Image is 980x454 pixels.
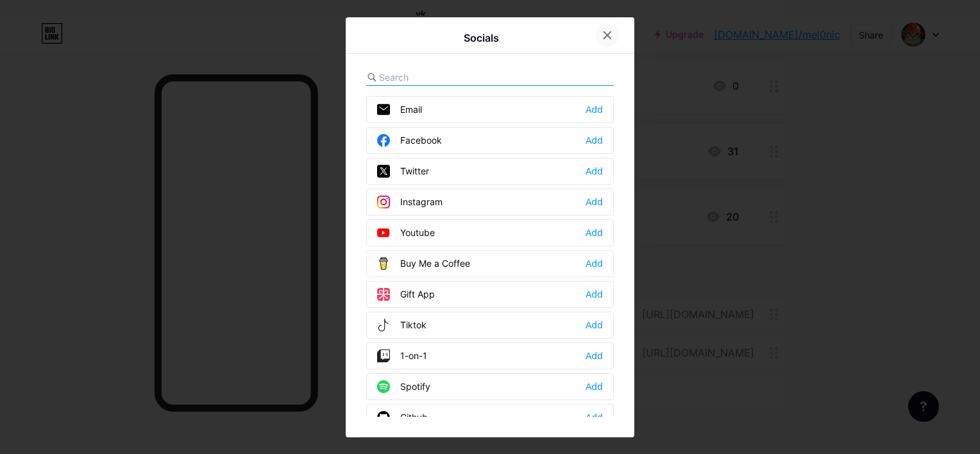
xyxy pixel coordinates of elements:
[377,257,470,270] div: Buy Me a Coffee
[377,226,435,239] div: Youtube
[377,196,443,208] div: Instagram
[586,134,603,147] div: Add
[586,319,603,332] div: Add
[377,288,435,301] div: Gift App
[377,165,429,178] div: Twitter
[586,165,603,178] div: Add
[377,319,427,332] div: Tiktok
[586,411,603,424] div: Add
[377,411,428,424] div: Github
[586,288,603,301] div: Add
[377,380,430,393] div: Spotify
[464,30,499,46] div: Socials
[586,103,603,116] div: Add
[586,257,603,270] div: Add
[586,380,603,393] div: Add
[586,349,603,362] div: Add
[377,134,442,147] div: Facebook
[377,103,422,116] div: Email
[379,71,521,84] input: Search
[586,226,603,239] div: Add
[377,349,427,362] div: 1-on-1
[586,196,603,208] div: Add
